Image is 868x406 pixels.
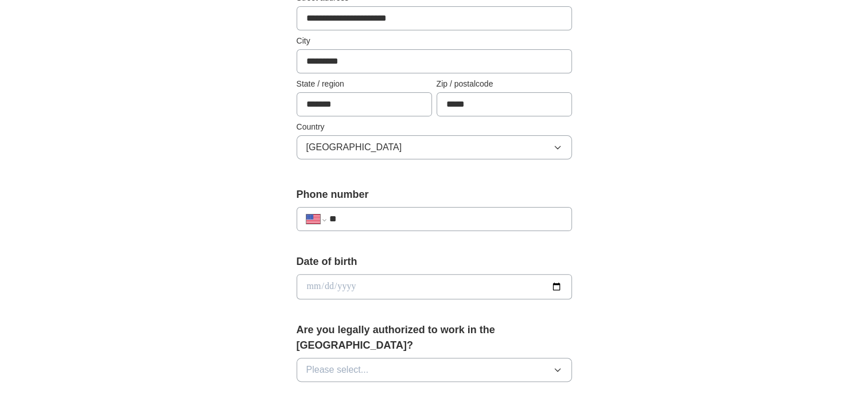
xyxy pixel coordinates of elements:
[297,254,572,270] label: Date of birth
[297,135,572,159] button: [GEOGRAPHIC_DATA]
[437,78,572,90] label: Zip / postalcode
[306,363,369,377] span: Please select...
[297,187,572,202] label: Phone number
[297,121,572,133] label: Country
[297,78,432,90] label: State / region
[297,322,572,353] label: Are you legally authorized to work in the [GEOGRAPHIC_DATA]?
[306,140,402,154] span: [GEOGRAPHIC_DATA]
[297,358,572,382] button: Please select...
[297,35,572,47] label: City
